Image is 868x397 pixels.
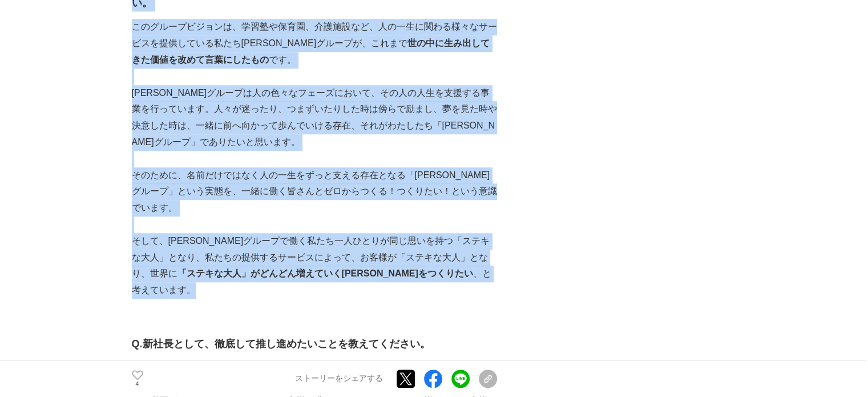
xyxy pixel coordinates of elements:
p: 4 [132,382,143,387]
p: このグループビジョンは、学習塾や保育園、介護施設など、人の一生に関わる様々なサービスを提供している私たち[PERSON_NAME]グループが、これまで です。 [132,19,497,68]
p: そして、[PERSON_NAME]グループで働く私たち一人ひとりが同じ思いを持つ「ステキな大人」となり、私たちの提供するサービスによって、お客様が「ステキな大人」となり、世界に 、と考えています。 [132,233,497,299]
h3: Q.新社長として、徹底して推し進めたいことを教えてください。 [132,336,497,352]
p: [PERSON_NAME]グループは人の色々なフェーズにおいて、その人の人生を支援する事業を行っています。人々が迷ったり、つまずいたりした時は傍らで励まし、夢を見た時や決意した時は、一緒に前へ向... [132,85,497,151]
strong: 「ステキな大人」がどんどん増えていく[PERSON_NAME]をつくりたい [177,268,473,278]
p: そのために、名前だけではなく人の一生をずっと支える存在となる「[PERSON_NAME]グループ」という実態を、一緒に働く皆さんとゼロからつくる！つくりたい！という意識でいます。 [132,167,497,216]
p: ストーリーをシェアする [295,374,383,384]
